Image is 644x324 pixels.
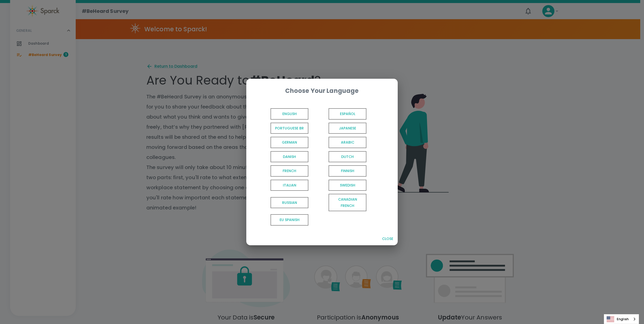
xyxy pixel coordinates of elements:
[252,192,310,213] button: Russian
[271,214,308,226] span: EU Spanish
[252,213,310,227] button: EU Spanish
[329,180,366,191] span: Swedish
[310,121,368,136] button: Japanese
[329,123,366,134] span: Japanese
[252,107,310,121] button: English
[329,108,366,120] span: Español
[271,123,308,134] span: Portuguese BR
[310,107,368,121] button: Español
[380,234,396,244] button: Close
[329,151,366,163] span: Dutch
[310,192,368,213] button: Canadian French
[271,108,308,120] span: English
[310,150,368,164] button: Dutch
[252,150,310,164] button: Danish
[271,151,308,163] span: Danish
[310,164,368,178] button: Finnish
[604,314,639,324] a: English
[310,178,368,193] button: Swedish
[252,178,310,193] button: Italian
[604,314,639,324] aside: Language selected: English
[254,87,390,95] div: Choose Your Language
[310,135,368,150] button: Arabic
[271,180,308,191] span: Italian
[252,135,310,150] button: German
[329,194,366,211] span: Canadian French
[329,137,366,148] span: Arabic
[271,137,308,148] span: German
[252,164,310,178] button: French
[329,165,366,177] span: Finnish
[271,197,308,208] span: Russian
[252,121,310,136] button: Portuguese BR
[271,165,308,177] span: French
[604,314,639,324] div: Language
